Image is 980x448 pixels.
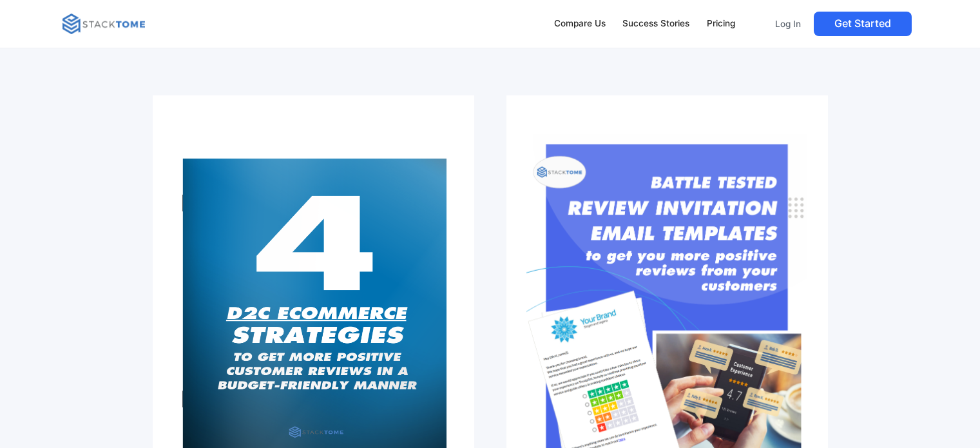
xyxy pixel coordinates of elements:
[767,12,809,36] a: Log In
[622,17,689,31] div: Success Stories
[775,18,801,30] p: Log In
[707,17,735,31] div: Pricing
[701,10,742,37] a: Pricing
[814,12,912,36] a: Get Started
[617,10,696,37] a: Success Stories
[554,17,606,31] div: Compare Us
[548,10,611,37] a: Compare Us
